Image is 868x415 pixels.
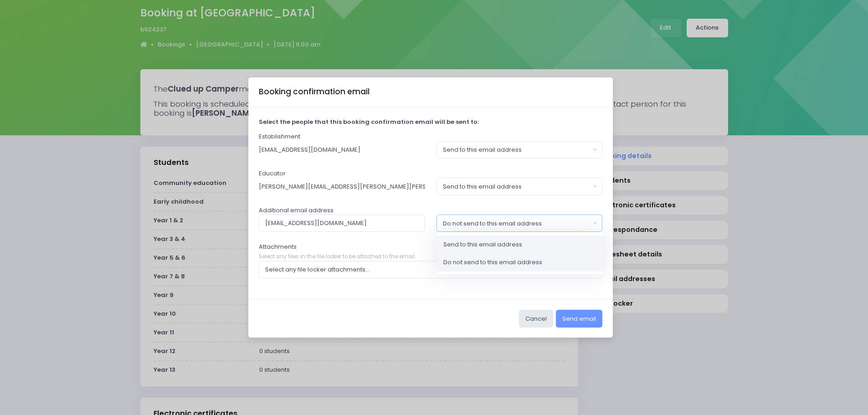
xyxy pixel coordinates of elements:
[259,253,603,261] span: Select any files in the file locker to be attached to the email.
[259,206,603,232] div: Additional email address
[437,215,603,232] button: Do not send to this email address
[259,242,603,278] div: Attachments
[437,178,603,195] button: Send to this email address
[265,265,591,274] div: Select any file locker attachments...
[259,169,603,195] div: Educator
[259,86,370,97] h5: Booking confirmation email
[259,261,603,278] button: Select any file locker attachments...
[443,182,591,191] div: Send to this email address
[556,310,602,327] button: Send email
[437,141,603,159] button: Send to this email address
[443,219,591,228] div: Do not send to this email address
[259,118,479,126] strong: Select the people that this booking confirmation email will be sent to:
[259,132,603,159] div: Establishment
[443,145,591,154] div: Send to this email address
[519,310,553,327] button: Cancel
[443,258,542,267] span: Do not send to this email address
[443,240,522,249] span: Send to this email address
